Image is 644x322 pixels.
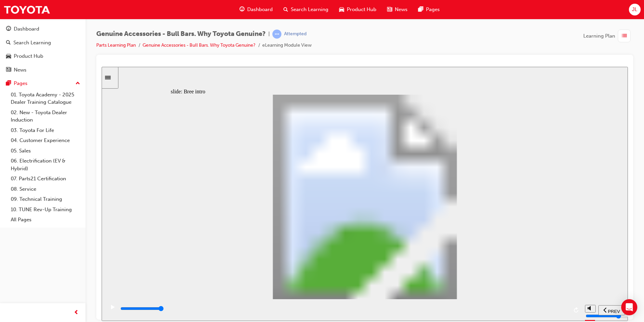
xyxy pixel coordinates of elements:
[8,194,83,204] a: 09. Technical Training
[8,215,83,225] a: All Pages
[272,30,281,39] span: learningRecordVerb_ATTEMPT-icon
[291,6,328,13] span: Search Learning
[8,90,83,107] a: 01. Toyota Academy - 2025 Dealer Training Catalogue
[3,238,15,249] button: play/pause
[284,31,307,37] div: Attempted
[283,5,288,14] span: search-icon
[247,6,273,13] span: Dashboard
[3,77,83,90] button: Pages
[96,30,266,38] span: Genuine Accessories - Bull Bars. Why Toyota Genuine?
[382,3,413,16] a: news-iconNews
[14,66,26,74] div: News
[583,32,615,40] span: Learning Plan
[632,6,637,13] span: JL
[234,3,278,16] a: guage-iconDashboard
[339,5,344,14] span: car-icon
[583,30,633,42] button: Learning Plan
[278,3,334,16] a: search-iconSearch Learning
[621,299,637,315] div: Open Intercom Messenger
[497,232,523,254] nav: slide navigation
[413,3,445,16] a: pages-iconPages
[8,125,83,136] a: 03. Toyota For Life
[6,81,11,87] span: pages-icon
[239,5,245,14] span: guage-icon
[19,239,62,244] input: slide progress
[14,52,43,60] div: Product Hub
[470,238,480,248] button: replay
[506,242,518,247] span: PREV
[3,23,83,35] a: Dashboard
[3,50,83,62] a: Product Hub
[6,26,11,32] span: guage-icon
[483,238,494,246] button: volume
[622,32,627,40] span: list-icon
[484,246,527,252] input: volume
[8,156,83,174] a: 06. Electrification (EV & Hybrid)
[387,5,392,14] span: news-icon
[75,79,80,88] span: up-icon
[347,6,376,13] span: Product Hub
[13,39,51,47] div: Search Learning
[6,67,11,73] span: news-icon
[497,238,523,248] button: previous
[262,42,312,49] li: eLearning Module View
[629,4,641,15] button: JL
[8,135,83,146] a: 04. Customer Experience
[3,2,50,17] img: Trak
[3,37,83,49] a: Search Learning
[426,6,440,13] span: Pages
[14,25,39,33] div: Dashboard
[8,174,83,184] a: 07. Parts21 Certification
[8,204,83,215] a: 10. TUNE Rev-Up Training
[96,42,136,48] a: Parts Learning Plan
[143,42,256,48] a: Genuine Accessories - Bull Bars. Why Toyota Genuine?
[8,184,83,194] a: 08. Service
[418,5,423,14] span: pages-icon
[6,40,11,46] span: search-icon
[3,21,83,77] button: DashboardSearch LearningProduct HubNews
[3,64,83,76] a: News
[8,107,83,125] a: 02. New - Toyota Dealer Induction
[3,232,480,254] div: playback controls
[8,146,83,156] a: 05. Sales
[334,3,382,16] a: car-iconProduct Hub
[6,53,11,59] span: car-icon
[395,6,408,13] span: News
[483,232,493,254] div: misc controls
[74,309,79,317] span: prev-icon
[268,30,270,38] span: |
[14,80,28,87] div: Pages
